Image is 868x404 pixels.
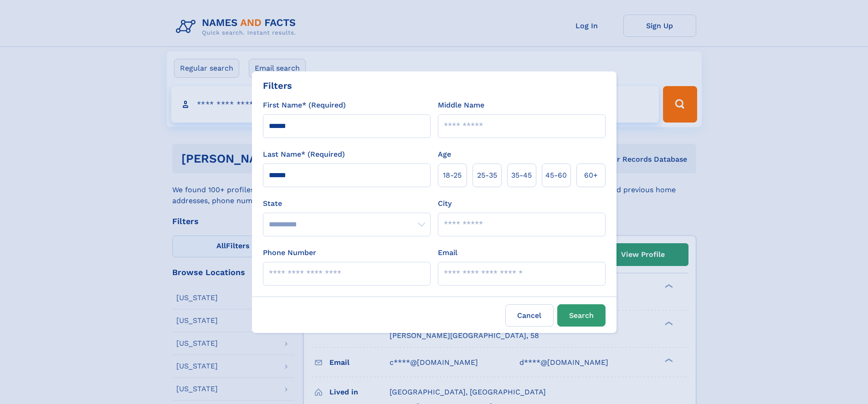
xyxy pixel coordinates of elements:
[263,247,316,258] label: Phone Number
[511,170,532,181] span: 35‑45
[477,170,497,181] span: 25‑35
[263,100,346,111] label: First Name* (Required)
[545,170,567,181] span: 45‑60
[443,170,462,181] span: 18‑25
[263,198,431,209] label: State
[263,79,292,92] div: Filters
[557,304,606,327] button: Search
[438,100,484,111] label: Middle Name
[438,198,452,209] label: City
[584,170,598,181] span: 60+
[438,247,457,258] label: Email
[263,149,345,160] label: Last Name* (Required)
[505,304,554,327] label: Cancel
[438,149,451,160] label: Age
